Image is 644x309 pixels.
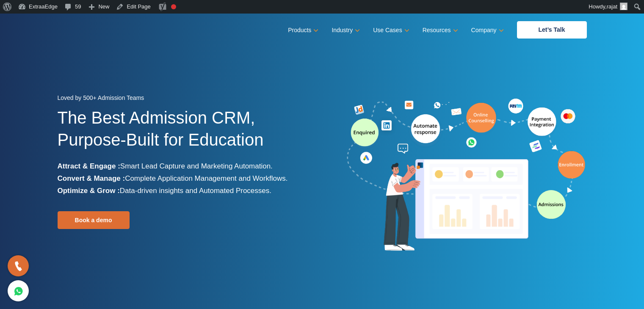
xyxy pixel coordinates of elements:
a: Let’s Talk [517,21,587,39]
b: Attract & Engage : [58,162,120,170]
a: Company [471,24,502,36]
span: rajat [607,3,617,10]
a: Products [288,24,317,36]
span: Smart Lead Capture and Marketing Automation. [120,162,273,170]
b: Convert & Manage : [58,174,125,182]
span: Data-driven insights and Automated Processes. [120,187,271,195]
b: Optimize & Grow : [58,187,120,195]
a: Use Cases [373,24,407,36]
span: Complete Application Management and Workflows. [125,174,287,182]
img: admission-software-home-page-header [345,97,587,254]
div: Loved by 500+ Admission Teams [58,92,316,107]
a: Industry [332,24,358,36]
h1: The Best Admission CRM, Purpose-Built for Education [58,107,316,160]
a: Resources [423,24,456,36]
a: Book a demo [58,211,130,229]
